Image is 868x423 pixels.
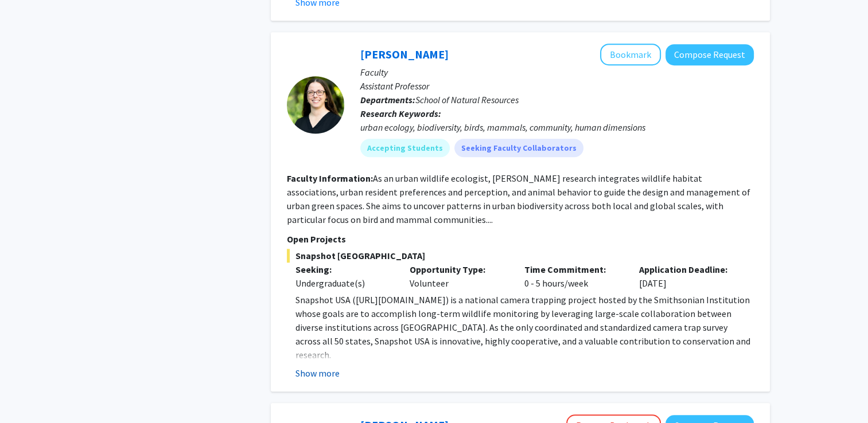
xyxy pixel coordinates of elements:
[360,47,449,61] a: [PERSON_NAME]
[516,263,630,290] div: 0 - 5 hours/week
[401,263,516,290] div: Volunteer
[639,263,737,276] p: Application Deadline:
[287,232,754,246] p: Open Projects
[295,276,393,290] div: Undergraduate(s)
[360,65,754,79] p: Faculty
[415,94,519,105] span: School of Natural Resources
[410,263,507,276] p: Opportunity Type:
[287,249,754,263] span: Snapshot [GEOGRAPHIC_DATA]
[630,263,745,290] div: [DATE]
[360,108,441,119] b: Research Keywords:
[600,44,661,65] button: Add Christine Brodsky to Bookmarks
[360,79,754,93] p: Assistant Professor
[287,173,373,184] b: Faculty Information:
[295,293,754,362] p: Snapshot USA ([URL][DOMAIN_NAME]) is a national camera trapping project hosted by the Smithsonian...
[360,94,415,105] b: Departments:
[360,139,450,157] mat-chip: Accepting Students
[295,263,393,276] p: Seeking:
[295,366,340,380] button: Show more
[287,173,750,225] fg-read-more: As an urban wildlife ecologist, [PERSON_NAME] research integrates wildlife habitat associations, ...
[360,120,754,134] div: urban ecology, biodiversity, birds, mammals, community, human dimensions
[9,371,49,414] iframe: Chat
[665,44,754,65] button: Compose Request to Christine Brodsky
[454,139,583,157] mat-chip: Seeking Faculty Collaborators
[524,263,622,276] p: Time Commitment:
